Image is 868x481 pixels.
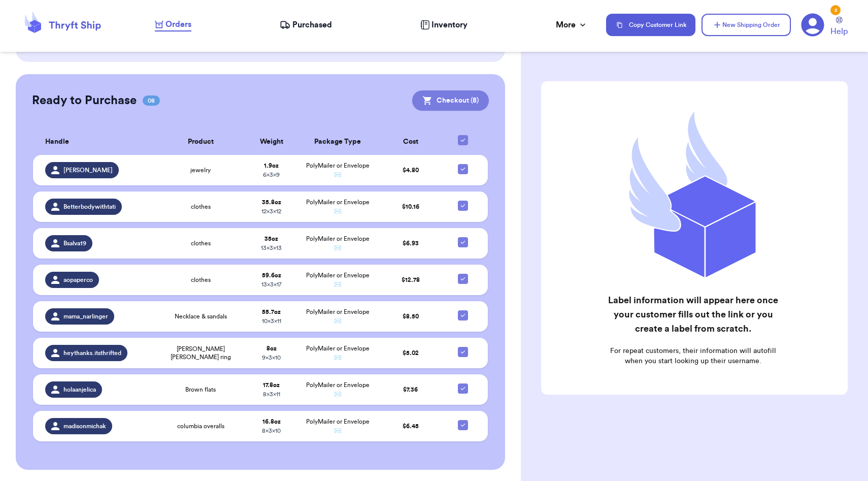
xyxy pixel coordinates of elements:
span: $ 5.02 [403,350,419,356]
span: clothes [191,276,211,284]
div: More [556,19,588,31]
span: PolyMailer or Envelope ✉️ [306,382,370,397]
span: [PERSON_NAME] [63,166,113,174]
strong: 16.8 oz [262,419,281,425]
strong: 17.8 oz [263,382,280,388]
span: PolyMailer or Envelope ✉️ [306,309,370,324]
strong: 8 oz [266,345,277,351]
button: Copy Customer Link [606,14,695,36]
span: Inventory [431,19,468,31]
span: $ 10.16 [402,204,419,210]
span: $ 7.36 [403,387,418,393]
span: clothes [191,239,211,247]
span: PolyMailer or Envelope ✉️ [306,236,370,251]
span: clothes [191,203,211,211]
span: $ 6.45 [403,423,419,429]
span: heythanks.itsthrifted [63,349,121,357]
span: Bsalva19 [63,239,86,247]
button: Checkout (8) [412,90,489,111]
h2: Label information will appear here once your customer fills out the link or you create a label fr... [607,293,780,336]
h2: Ready to Purchase [32,92,137,109]
span: 13 x 3 x 13 [261,245,282,251]
strong: 1.9 oz [264,163,279,169]
th: Weight [245,129,298,155]
span: Help [830,25,848,38]
span: 8 x 3 x 10 [262,428,281,434]
a: Purchased [280,19,332,31]
span: holaanjelica [63,386,96,394]
a: Help [830,17,848,38]
strong: 35.8 oz [262,199,281,205]
span: PolyMailer or Envelope ✉️ [306,272,370,287]
th: Package Type [298,129,378,155]
p: For repeat customers, their information will autofill when you start looking up their username. [607,346,780,366]
span: $ 6.93 [403,240,419,246]
span: Necklace & sandals [175,312,227,320]
span: PolyMailer or Envelope ✉️ [306,345,370,361]
span: [PERSON_NAME] [PERSON_NAME] ring [162,345,239,361]
span: 13 x 3 x 17 [261,281,282,287]
span: Brown flats [185,386,216,394]
span: 9 x 3 x 10 [262,355,281,361]
span: 08 [143,95,160,106]
th: Cost [378,129,444,155]
span: PolyMailer or Envelope ✉️ [306,419,370,434]
span: 10 x 3 x 11 [262,318,281,324]
a: Orders [155,18,191,31]
span: Purchased [292,19,332,31]
span: $ 12.78 [402,277,420,283]
strong: 35 oz [264,236,278,242]
a: Inventory [420,19,468,31]
div: 2 [830,5,841,15]
span: $ 8.50 [403,313,419,319]
span: PolyMailer or Envelope ✉️ [306,163,370,178]
strong: 59.6 oz [262,272,281,278]
span: madisonmichak [63,422,106,430]
span: aopaperco [63,276,93,284]
span: 6 x 3 x 9 [263,172,280,178]
th: Product [156,129,245,155]
strong: 55.7 oz [262,309,281,315]
span: Betterbodywithtati [63,203,116,211]
span: 8 x 3 x 11 [263,391,280,397]
span: mama_narlinger [63,312,108,320]
span: $ 4.80 [403,167,419,173]
button: New Shipping Order [702,14,791,36]
span: Handle [45,137,69,147]
span: jewelry [190,166,211,174]
span: Orders [165,18,191,30]
span: columbia overalls [177,422,224,430]
span: PolyMailer or Envelope ✉️ [306,199,370,214]
span: 12 x 3 x 12 [261,208,281,214]
a: 2 [801,13,824,37]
